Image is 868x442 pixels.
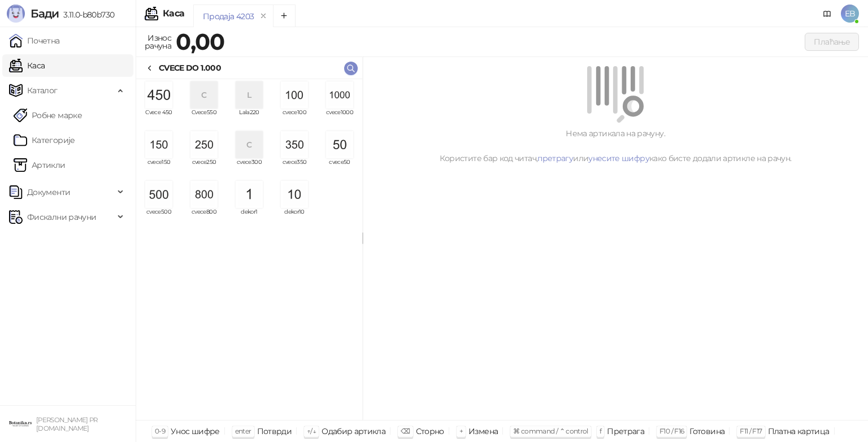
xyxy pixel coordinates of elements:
[273,5,296,27] button: Add tab
[190,181,218,208] img: Slika
[14,129,75,151] a: Категорије
[231,159,267,176] span: cvece300
[841,5,859,23] span: EB
[588,153,649,163] a: унесите шифру
[235,427,251,435] span: enter
[231,110,267,127] span: Lala220
[607,424,644,439] div: Претрага
[818,5,836,23] a: Документација
[281,131,308,158] img: Slika
[27,181,70,203] span: Документи
[459,427,463,435] span: +
[190,131,218,158] img: Slika
[740,427,762,435] span: F11 / F17
[171,424,220,439] div: Унос шифре
[513,427,588,435] span: ⌘ command / ⌃ control
[768,424,830,439] div: Платна картица
[322,110,358,127] span: cvece1000
[236,181,263,208] img: Slika
[322,159,358,176] span: cvece50
[176,28,224,55] strong: 0,00
[376,127,854,164] div: Нема артикала на рачуну. Користите бар код читач, или како бисте додали артикле на рачун.
[27,79,58,102] span: Каталог
[257,424,292,439] div: Потврди
[236,81,263,109] div: L
[9,413,32,435] img: 64x64-companyLogo-0e2e8aaa-0bd2-431b-8613-6e3c65811325.png
[141,209,177,226] span: cvece500
[231,209,267,226] span: dekor1
[14,154,66,176] a: ArtikliАртикли
[256,11,271,21] button: remove
[276,110,313,127] span: cvece100
[159,62,221,74] div: CVECE DO 1.000
[36,416,98,432] small: [PERSON_NAME] PR [DOMAIN_NAME]
[14,104,82,127] a: Робне марке
[136,79,362,420] div: grid
[322,424,385,439] div: Одабир артикла
[59,10,114,20] span: 3.11.0-b80b730
[326,81,353,109] img: Slika
[9,54,45,77] a: Каса
[186,159,222,176] span: cvece250
[7,5,25,23] img: Logo
[141,110,177,127] span: Cvece 450
[276,159,313,176] span: cvece350
[163,9,184,18] div: Каса
[9,29,60,52] a: Почетна
[190,81,218,109] div: C
[416,424,444,439] div: Сторно
[27,206,96,228] span: Фискални рачуни
[281,81,308,109] img: Slika
[537,153,573,163] a: претрагу
[141,159,177,176] span: cvece150
[145,181,172,208] img: Slika
[401,427,410,435] span: ⌫
[155,427,165,435] span: 0-9
[326,131,353,158] img: Slika
[276,209,313,226] span: dekor10
[307,427,316,435] span: ↑/↓
[145,81,172,109] img: Slika
[145,131,172,158] img: Slika
[236,131,263,158] div: C
[805,33,859,51] button: Плаћање
[281,181,308,208] img: Slika
[468,424,498,439] div: Измена
[203,10,254,23] div: Продаја 4203
[31,7,59,20] span: Бади
[659,427,684,435] span: F10 / F16
[689,424,724,439] div: Готовина
[186,209,222,226] span: cvece800
[142,31,173,53] div: Износ рачуна
[600,427,601,435] span: f
[186,110,222,127] span: Cvece550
